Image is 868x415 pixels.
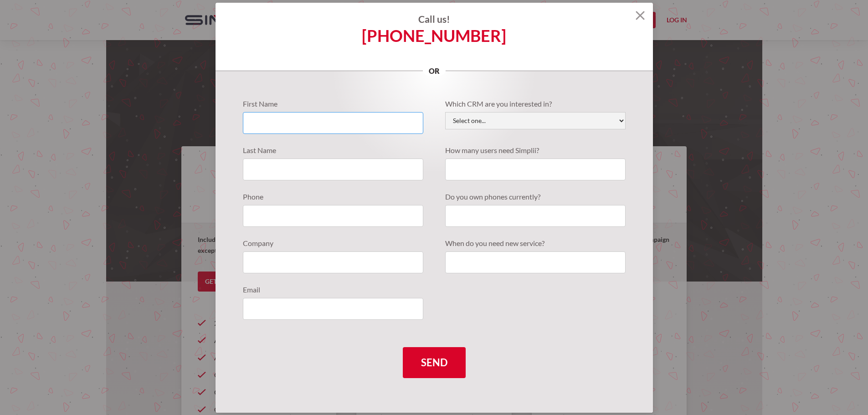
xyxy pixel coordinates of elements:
label: How many users need Simplii? [445,145,626,156]
input: Send [403,347,466,378]
label: Which CRM are you interested in? [445,98,626,109]
label: Phone [243,191,423,202]
label: When do you need new service? [445,238,626,249]
label: Email [243,284,423,295]
p: or [423,66,446,77]
label: Company [243,238,423,249]
label: Do you own phones currently? [445,191,626,202]
form: Quote Requests [243,98,626,378]
label: Last Name [243,145,423,156]
a: [PHONE_NUMBER] [362,30,506,41]
h4: Call us! [216,14,653,25]
label: First Name [243,98,423,109]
